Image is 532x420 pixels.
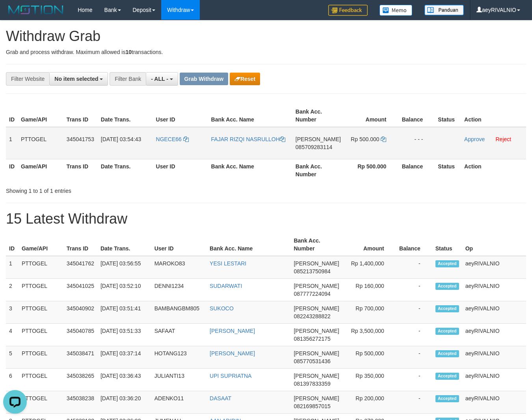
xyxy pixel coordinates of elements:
[294,336,331,342] span: Copy 081356272175 to clipboard
[6,323,19,346] td: 4
[146,72,178,86] button: - ALL -
[435,260,459,267] span: Accepted
[462,346,526,368] td: aeyRIVALNIO
[294,403,331,409] span: Copy 082169857015 to clipboard
[462,278,526,301] td: aeyRIVALNIO
[19,323,63,346] td: PTTOGEL
[294,291,331,297] span: Copy 087777224094 to clipboard
[292,159,344,181] th: Bank Acc. Number
[19,278,63,301] td: PTTOGEL
[19,391,63,413] td: PTTOGEL
[294,313,331,319] span: Copy 082243288822 to clipboard
[396,368,432,391] td: -
[63,105,98,127] th: Trans ID
[63,323,97,346] td: 345040785
[18,159,63,181] th: Game/API
[291,233,342,256] th: Bank Acc. Number
[462,391,526,413] td: aeyRIVALNIO
[6,301,19,323] td: 3
[206,233,290,256] th: Bank Acc. Name
[63,278,97,301] td: 345041025
[296,136,341,142] span: [PERSON_NAME]
[19,368,63,391] td: PTTOGEL
[294,268,331,274] span: Copy 085213750984 to clipboard
[396,391,432,413] td: -
[396,278,432,301] td: -
[210,283,242,289] a: SUDARWATI
[210,373,251,379] a: UPI SUPRIATNA
[294,350,339,357] span: [PERSON_NAME]
[328,5,368,16] img: Feedback.jpg
[342,323,396,346] td: Rp 3,500,000
[462,323,526,346] td: aeyRIVALNIO
[351,136,379,142] span: Rp 500.000
[97,256,151,279] td: [DATE] 03:56:55
[151,76,168,82] span: - ALL -
[342,368,396,391] td: Rp 350,000
[180,73,228,85] button: Grab Withdraw
[151,323,206,346] td: SAFAAT
[464,136,485,142] a: Approve
[110,72,146,86] div: Filter Bank
[342,301,396,323] td: Rp 700,000
[379,5,413,16] img: Button%20Memo.svg
[18,105,63,127] th: Game/API
[67,136,94,142] span: 345041753
[151,278,206,301] td: DENNI1234
[208,105,292,127] th: Bank Acc. Name
[342,278,396,301] td: Rp 160,000
[294,373,339,379] span: [PERSON_NAME]
[496,136,512,142] a: Reject
[63,233,97,256] th: Trans ID
[97,323,151,346] td: [DATE] 03:51:33
[3,3,27,27] button: Open LiveChat chat widget
[435,283,459,289] span: Accepted
[6,256,19,279] td: 1
[153,105,208,127] th: User ID
[63,256,97,279] td: 345041762
[63,346,97,368] td: 345038471
[462,233,526,256] th: Op
[396,301,432,323] td: -
[292,105,344,127] th: Bank Acc. Number
[294,260,339,267] span: [PERSON_NAME]
[381,136,386,142] a: Copy 500000 to clipboard
[6,278,19,301] td: 2
[342,256,396,279] td: Rp 1,400,000
[151,301,206,323] td: BAMBANGBM805
[424,5,464,15] img: panduan.png
[98,105,153,127] th: Date Trans.
[462,301,526,323] td: aeyRIVALNIO
[344,159,398,181] th: Rp 500.000
[432,233,462,256] th: Status
[396,233,432,256] th: Balance
[396,256,432,279] td: -
[19,233,63,256] th: Game/API
[156,136,189,142] a: NGECE66
[342,346,396,368] td: Rp 500,000
[294,328,339,334] span: [PERSON_NAME]
[462,368,526,391] td: aeyRIVALNIO
[19,346,63,368] td: PTTOGEL
[6,4,66,16] img: MOTION_logo.png
[19,256,63,279] td: PTTOGEL
[156,136,182,142] span: NGECE66
[461,105,526,127] th: Action
[435,105,461,127] th: Status
[6,159,18,181] th: ID
[435,159,461,181] th: Status
[435,373,459,379] span: Accepted
[18,127,63,159] td: PTTOGEL
[208,159,292,181] th: Bank Acc. Name
[63,159,98,181] th: Trans ID
[97,368,151,391] td: [DATE] 03:36:43
[211,136,285,142] a: FAJAR RIZQI NASRULLOH
[153,159,208,181] th: User ID
[97,346,151,368] td: [DATE] 03:37:14
[210,350,255,357] a: [PERSON_NAME]
[97,233,151,256] th: Date Trans.
[6,184,216,195] div: Showing 1 to 1 of 1 entries
[54,76,98,82] span: No item selected
[6,346,19,368] td: 5
[398,105,435,127] th: Balance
